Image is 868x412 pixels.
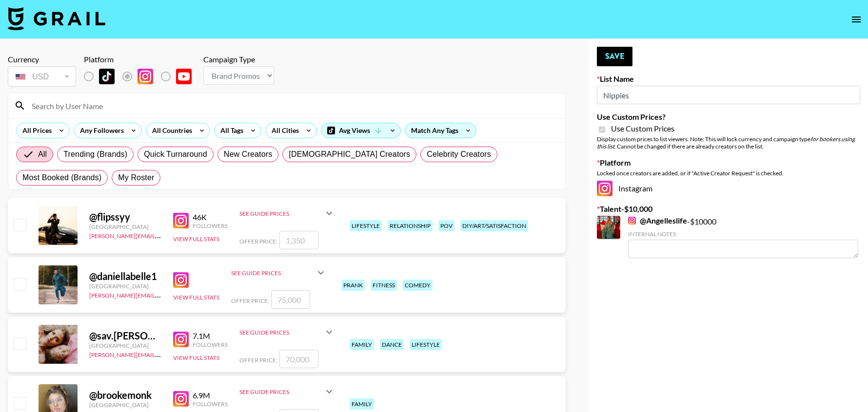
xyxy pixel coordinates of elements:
div: Display custom prices to list viewers. Note: This will lock currency and campaign type . Cannot b... [597,135,860,150]
div: Avg Views [321,123,400,138]
div: family [350,339,374,350]
div: diy/art/satisfaction [460,220,528,231]
button: View Full Stats [173,294,219,301]
img: TikTok [99,69,115,84]
div: Platform [84,55,199,64]
img: Instagram [173,391,189,407]
a: [PERSON_NAME][EMAIL_ADDRESS][DOMAIN_NAME] [89,230,234,240]
button: View Full Stats [173,354,219,361]
div: [GEOGRAPHIC_DATA] [89,282,161,290]
div: comedy [403,280,433,291]
div: @ brookemonk [89,389,161,401]
img: Instagram [597,181,612,196]
div: Locked once creators are added, or if "Active Creator Request" is checked. [597,169,860,177]
label: List Name [597,74,860,84]
a: [PERSON_NAME][EMAIL_ADDRESS][DOMAIN_NAME] [89,349,234,358]
div: See Guide Prices [239,210,323,217]
div: @ flipssyy [89,211,161,223]
div: Followers [193,341,228,348]
div: Match Any Tags [405,123,476,138]
span: New Creators [224,149,273,160]
span: My Roster [118,172,154,184]
div: 46K [193,212,228,222]
div: Followers [193,400,228,408]
div: All Prices [17,123,54,138]
label: Use Custom Prices? [597,112,860,122]
div: See Guide Prices [239,388,323,395]
a: @Angelleslife [628,216,687,225]
div: Followers [193,222,228,229]
div: lifestyle [410,339,442,350]
div: @ sav.[PERSON_NAME] [89,330,161,342]
div: See Guide Prices [239,202,335,225]
span: Offer Price: [239,238,277,245]
a: [PERSON_NAME][EMAIL_ADDRESS][DOMAIN_NAME] [89,290,234,299]
div: All Cities [266,123,301,138]
div: pov [438,220,454,231]
img: Instagram [138,69,153,84]
div: [GEOGRAPHIC_DATA] [89,401,161,409]
input: 75,000 [271,290,310,309]
div: @ daniellabelle1 [89,270,161,282]
div: See Guide Prices [239,329,323,336]
div: All Countries [146,123,194,138]
label: Talent - $ 10,000 [597,204,860,214]
div: dance [380,339,404,350]
button: open drawer [847,10,866,29]
div: USD [10,68,74,85]
span: Offer Price: [231,297,269,304]
div: Any Followers [74,123,126,138]
div: - $ 10000 [628,216,858,258]
input: 70,000 [279,350,318,368]
img: Instagram [173,272,189,288]
div: Internal Notes: [628,230,858,238]
label: Platform [597,158,860,168]
div: List locked to Instagram. [84,66,199,87]
input: Search by User Name [26,98,559,113]
img: Instagram [628,217,636,225]
div: 6.9M [193,391,228,400]
span: Celebrity Creators [427,149,491,160]
div: lifestyle [350,220,382,231]
div: [GEOGRAPHIC_DATA] [89,223,161,230]
img: YouTube [176,69,192,84]
img: Instagram [173,213,189,228]
span: Use Custom Prices [611,124,674,133]
span: [DEMOGRAPHIC_DATA] Creators [289,149,410,160]
div: Instagram [597,181,860,196]
div: See Guide Prices [239,380,335,403]
span: Quick Turnaround [144,149,207,160]
div: fitness [371,280,397,291]
em: for bookers using this list [597,135,855,150]
img: Grail Talent [8,7,105,30]
span: Offer Price: [239,356,277,364]
div: All Tags [215,123,245,138]
input: 1,350 [279,231,318,249]
div: family [350,398,374,410]
img: Instagram [173,332,189,347]
div: Campaign Type [203,55,274,64]
button: View Full Stats [173,235,219,243]
div: prank [341,280,365,291]
div: Currency is locked to USD [8,64,76,89]
div: [GEOGRAPHIC_DATA] [89,342,161,349]
div: 7.1M [193,331,228,341]
div: See Guide Prices [231,269,315,277]
div: relationship [388,220,433,231]
div: See Guide Prices [239,320,335,344]
div: Currency [8,55,76,64]
span: All [38,149,47,160]
span: Trending (Brands) [63,149,127,160]
div: See Guide Prices [231,261,327,284]
span: Most Booked (Brands) [22,172,101,184]
button: Save [597,47,632,66]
